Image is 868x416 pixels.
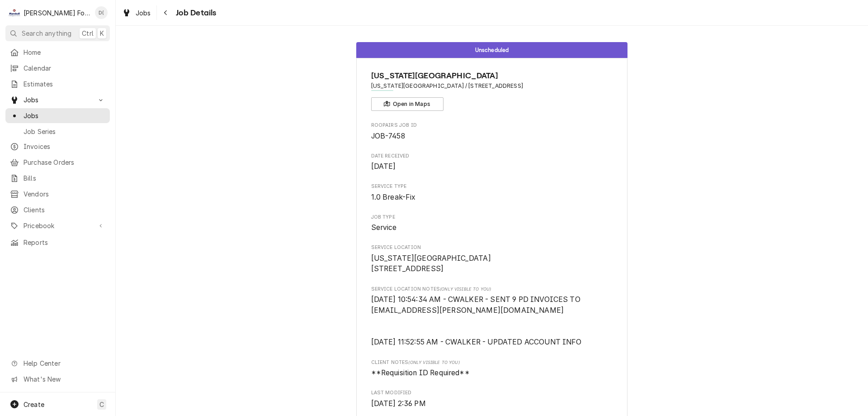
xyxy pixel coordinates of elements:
a: Vendors [5,186,110,201]
span: Roopairs Job ID [371,122,613,129]
div: Derek Testa (81)'s Avatar [95,6,108,19]
span: What's New [24,374,104,384]
div: M [8,6,21,19]
span: Last Modified [371,389,613,397]
div: Roopairs Job ID [371,122,613,141]
span: Ctrl [82,29,94,38]
span: Roopairs Job ID [371,131,613,142]
span: Service Location Notes [371,286,613,293]
span: Date Received [371,153,613,160]
span: [object Object] [371,294,613,348]
span: Reports [24,238,105,247]
button: Open in Maps [371,97,443,111]
span: [DATE] [371,162,396,171]
div: Job Type [371,214,613,233]
a: Calendar [5,61,110,76]
span: C [99,400,104,409]
span: **Requisition ID Required** [371,368,470,377]
span: Name [371,70,613,82]
span: [DATE] 10:54:34 AM - CWALKER - SENT 9 PD INVOICES TO [EMAIL_ADDRESS][PERSON_NAME][DOMAIN_NAME] [D... [371,295,583,347]
span: Client Notes [371,359,613,366]
div: Service Type [371,183,613,202]
button: Search anythingCtrlK [5,25,110,41]
span: (Only Visible to You) [440,287,491,292]
span: K [100,29,104,38]
span: Unscheduled [475,47,509,53]
span: Job Series [24,127,105,136]
span: JOB-7458 [371,132,405,140]
a: Jobs [5,108,110,123]
a: Go to What's New [5,372,110,387]
span: Job Type [371,214,613,221]
span: Vendors [24,189,105,199]
a: Reports [5,235,110,250]
span: Clients [24,205,105,215]
span: Jobs [24,111,105,120]
span: [DATE] 2:36 PM [371,399,426,408]
span: 1.0 Break-Fix [371,193,416,201]
span: Purchase Orders [24,158,105,167]
a: Purchase Orders [5,155,110,170]
a: Go to Pricebook [5,218,110,233]
span: Job Details [173,7,217,19]
span: Address [371,82,613,90]
div: Service Location [371,244,613,274]
span: Calendar [24,63,105,73]
div: Client Information [371,70,613,111]
span: Service [371,223,397,232]
span: Jobs [24,95,92,105]
a: Invoices [5,139,110,154]
a: Bills [5,171,110,186]
div: [object Object] [371,359,613,378]
div: D( [95,6,108,19]
div: [object Object] [371,286,613,348]
a: Clients [5,202,110,217]
span: [object Object] [371,368,613,378]
div: Last Modified [371,389,613,409]
span: (Only Visible to You) [408,360,459,365]
span: Home [24,48,105,57]
span: Pricebook [24,221,92,230]
span: Date Received [371,161,613,172]
a: Home [5,45,110,60]
a: Job Series [5,124,110,139]
span: Last Modified [371,398,613,409]
span: Bills [24,173,105,183]
span: Jobs [136,8,151,18]
span: [US_STATE][GEOGRAPHIC_DATA] [STREET_ADDRESS] [371,254,491,273]
a: Estimates [5,77,110,91]
span: Service Location [371,244,613,251]
span: Job Type [371,222,613,233]
span: Service Location [371,253,613,274]
span: Help Center [24,359,104,368]
div: Date Received [371,153,613,172]
span: Estimates [24,79,105,89]
span: Service Type [371,192,613,203]
div: Marshall Food Equipment Service's Avatar [8,6,21,19]
span: Service Type [371,183,613,190]
span: Search anything [22,29,71,38]
span: Create [24,401,44,408]
div: [PERSON_NAME] Food Equipment Service [24,8,90,18]
a: Jobs [118,5,155,20]
span: Invoices [24,142,105,151]
a: Go to Help Center [5,356,110,371]
button: Navigate back [159,5,173,20]
div: Status [356,42,627,58]
a: Go to Jobs [5,92,110,107]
